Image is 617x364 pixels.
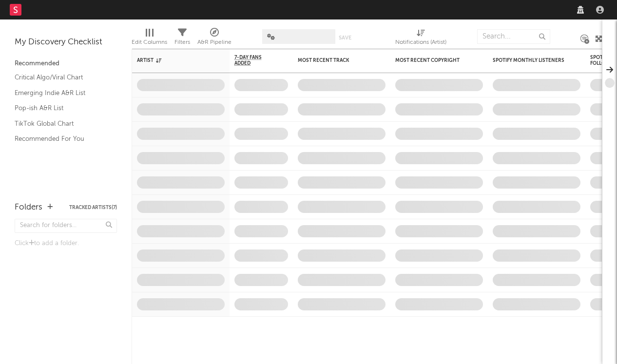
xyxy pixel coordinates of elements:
a: TikTok Global Chart [15,118,107,129]
div: Click to add a folder. [15,238,117,249]
a: Recommended For You [15,134,107,144]
div: Artist [137,57,210,63]
div: Notifications (Artist) [395,24,446,53]
div: Folders [15,202,42,213]
button: Save [339,35,351,40]
div: A&R Pipeline [197,24,231,53]
input: Search... [477,29,550,44]
input: Search for folders... [15,219,117,233]
div: Most Recent Track [298,57,371,63]
div: Edit Columns [132,37,167,48]
div: Recommended [15,58,117,70]
span: 7-Day Fans Added [234,55,273,66]
div: A&R Pipeline [197,37,231,48]
div: Filters [174,37,190,48]
a: Pop-ish A&R List [15,103,107,114]
a: Critical Algo/Viral Chart [15,72,107,83]
div: Most Recent Copyright [395,57,468,63]
a: Emerging Indie A&R List [15,88,107,98]
div: Filters [174,24,190,53]
div: Notifications (Artist) [395,37,446,48]
div: Spotify Monthly Listeners [493,57,566,63]
div: Edit Columns [132,24,167,53]
div: My Discovery Checklist [15,37,117,48]
button: Tracked Artists(7) [69,205,117,210]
